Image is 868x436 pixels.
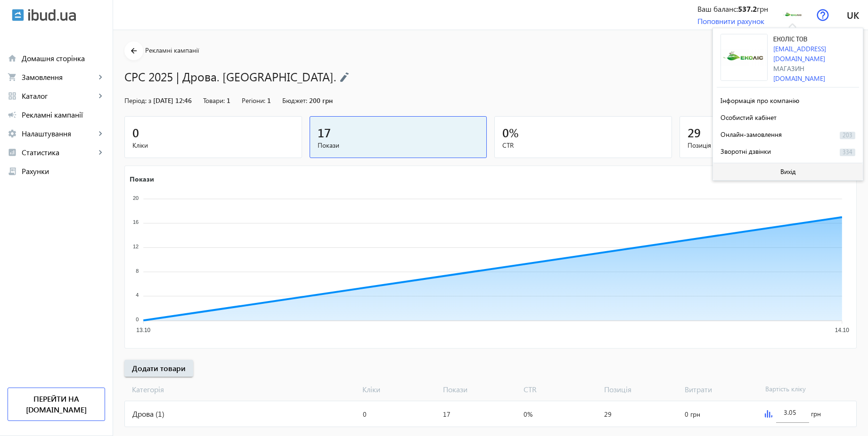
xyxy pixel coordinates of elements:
[130,174,154,183] text: Покази
[773,63,859,73] div: Магазин
[697,16,764,26] a: Поповнити рахунок
[780,168,796,175] span: Вихід
[835,327,849,333] tspan: 14.10
[509,125,519,140] span: %
[22,72,96,82] span: Замовлення
[22,54,105,63] span: Домашня сторінка
[359,384,439,395] span: Кліки
[96,91,105,101] mat-icon: keyboard_arrow_right
[721,113,777,122] span: Особистий кабінет
[132,141,294,150] span: Кліки
[133,219,139,225] tspan: 16
[124,384,359,395] span: Категорія
[811,409,821,419] span: грн
[136,268,139,273] tspan: 8
[685,410,700,419] span: 0 грн
[227,96,230,105] span: 1
[203,96,225,105] span: Товари:
[817,9,829,21] img: help.svg
[773,36,807,43] span: ЕКОЛІС ТОВ
[363,410,367,419] span: 0
[604,410,612,419] span: 29
[713,163,863,180] button: Вихід
[145,46,199,55] span: Рекламні кампанії
[524,410,532,419] span: 0%
[22,110,105,119] span: Рекламні кампанії
[840,149,855,156] span: 334
[132,125,139,140] span: 0
[717,125,859,142] button: Онлайн-замовлення203
[8,91,17,101] mat-icon: grid_view
[136,317,139,322] tspan: 0
[721,96,799,105] span: Інформація про компанію
[688,141,849,150] span: Позиція
[12,9,24,21] img: ibud.svg
[124,96,151,105] span: Період: з
[318,141,479,150] span: Покази
[8,388,105,421] a: Перейти на [DOMAIN_NAME]
[8,129,17,138] mat-icon: settings
[96,148,105,157] mat-icon: keyboard_arrow_right
[782,4,803,25] img: 2739263355c423cdc92742134541561-df0ec5a72f.png
[8,166,17,176] mat-icon: receipt_long
[443,410,450,419] span: 17
[125,401,359,427] div: Дрова (1)
[717,142,859,159] button: Зворотні дзвінки334
[128,45,140,57] mat-icon: arrow_back
[8,54,17,63] mat-icon: home
[22,91,96,101] span: Каталог
[136,327,150,333] tspan: 13.10
[96,129,105,138] mat-icon: keyboard_arrow_right
[681,384,762,395] span: Витрати
[502,141,664,150] span: CTR
[717,108,859,125] button: Особистий кабінет
[8,110,17,119] mat-icon: campaign
[840,132,855,139] span: 203
[133,244,139,249] tspan: 12
[600,384,681,395] span: Позиція
[96,72,105,82] mat-icon: keyboard_arrow_right
[133,195,139,200] tspan: 20
[132,363,186,373] span: Додати товари
[520,384,600,395] span: CTR
[773,44,826,63] a: [EMAIL_ADDRESS][DOMAIN_NAME]
[8,148,17,157] mat-icon: analytics
[267,96,271,105] span: 1
[22,129,96,138] span: Налаштування
[717,91,859,108] button: Інформація про компанію
[124,360,193,377] button: Додати товари
[721,130,782,139] span: Онлайн-замовлення
[309,96,333,105] span: 200 грн
[124,68,797,85] h1: CPC 2025 | Дрова. [GEOGRAPHIC_DATA].
[721,147,771,156] span: Зворотні дзвінки
[688,125,701,140] span: 29
[439,384,520,395] span: Покази
[136,292,139,298] tspan: 4
[318,125,331,140] span: 17
[773,74,825,83] a: [DOMAIN_NAME]
[502,125,509,140] span: 0
[8,72,17,82] mat-icon: shopping_cart
[242,96,265,105] span: Регіони:
[282,96,307,105] span: Бюджет:
[762,384,842,395] span: Вартість кліку
[738,4,757,14] b: 537.2
[697,4,768,14] div: Ваш баланс: грн
[847,9,859,21] span: uk
[22,148,96,157] span: Статистика
[765,410,772,418] img: graph.svg
[22,166,105,176] span: Рахунки
[153,96,192,105] span: [DATE] 12:46
[28,9,76,21] img: ibud_text.svg
[721,34,768,81] img: 2739263355c423cdc92742134541561-df0ec5a72f.png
